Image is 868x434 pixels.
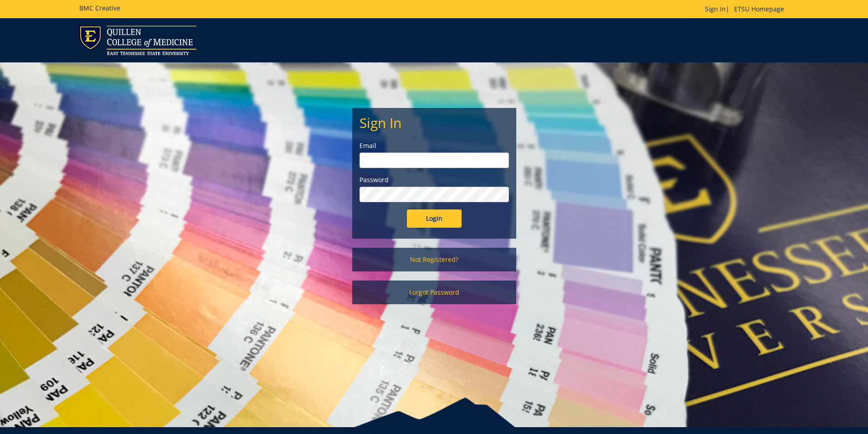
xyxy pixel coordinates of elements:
[705,5,789,14] p: |
[352,248,516,271] a: Not Registered?
[360,141,509,150] label: Email
[360,175,509,184] label: Password
[407,209,462,228] input: Login
[705,5,726,13] a: Sign In
[79,26,196,55] img: ETSU logo
[79,5,120,11] h5: BMC Creative
[352,281,516,304] a: Forgot Password
[360,115,509,130] h2: Sign In
[729,5,789,13] a: ETSU Homepage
